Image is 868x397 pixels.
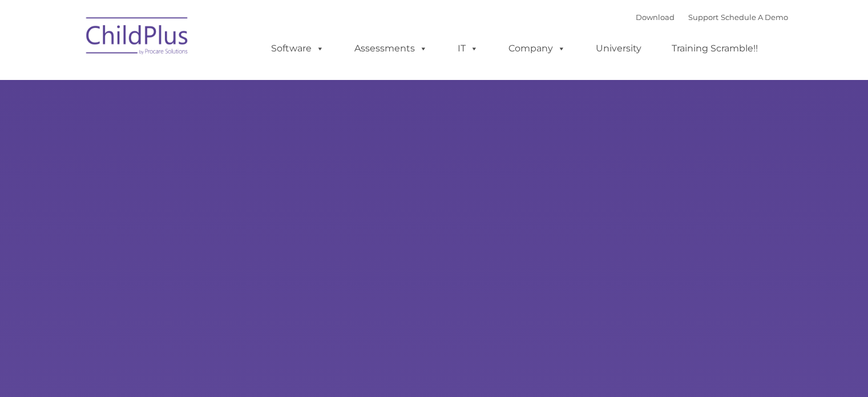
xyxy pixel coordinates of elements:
[721,13,788,22] a: Schedule A Demo
[660,37,769,60] a: Training Scramble!!
[260,37,336,60] a: Software
[343,37,439,60] a: Assessments
[446,37,490,60] a: IT
[688,13,718,22] a: Support
[636,13,675,22] a: Download
[80,9,195,66] img: ChildPlus by Procare Solutions
[636,13,788,22] font: |
[584,37,653,60] a: University
[497,37,577,60] a: Company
